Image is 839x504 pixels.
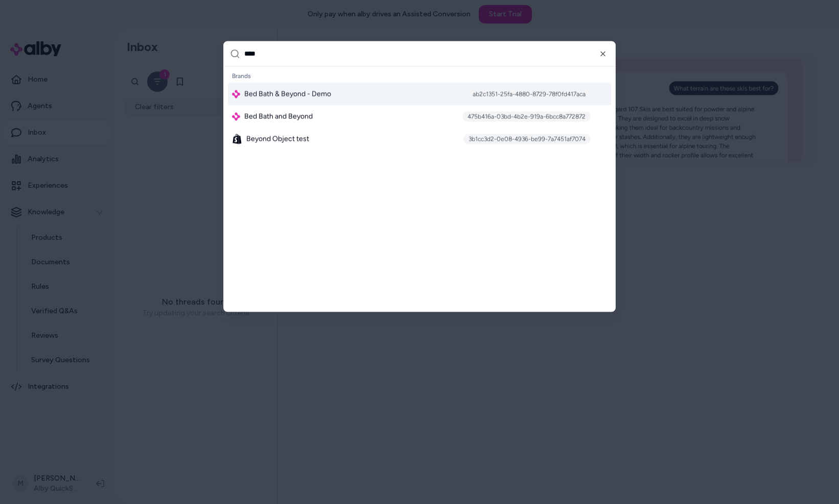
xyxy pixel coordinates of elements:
[244,89,331,99] span: Bed Bath & Beyond - Demo
[228,68,611,83] div: Brands
[232,112,240,120] img: alby Logo
[246,134,309,144] span: Beyond Object test
[463,134,591,144] div: 3b1cc3d2-0e08-4936-be99-7a7451af7074
[232,90,240,98] img: alby Logo
[244,111,313,121] span: Bed Bath and Beyond
[462,111,591,121] div: 475b416a-03bd-4b2e-919a-6bcc8a772872
[468,89,591,99] div: ab2c1351-25fa-4880-8729-78f0fd417aca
